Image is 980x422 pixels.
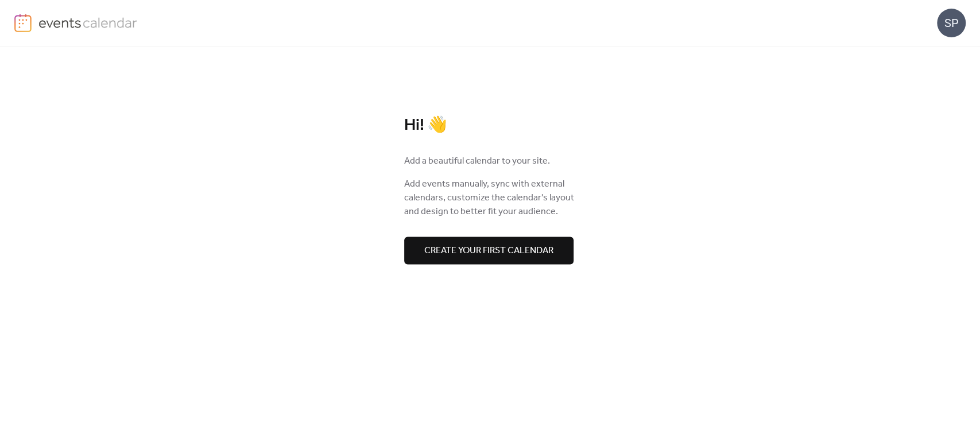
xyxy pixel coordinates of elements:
[38,14,138,31] img: logo-type
[424,244,553,258] span: Create your first calendar
[404,237,574,264] button: Create your first calendar
[404,115,576,135] div: Hi! 👋
[14,14,32,32] img: logo
[404,177,576,219] span: Add events manually, sync with external calendars, customize the calendar's layout and design to ...
[937,9,966,37] div: SP
[404,154,550,168] span: Add a beautiful calendar to your site.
